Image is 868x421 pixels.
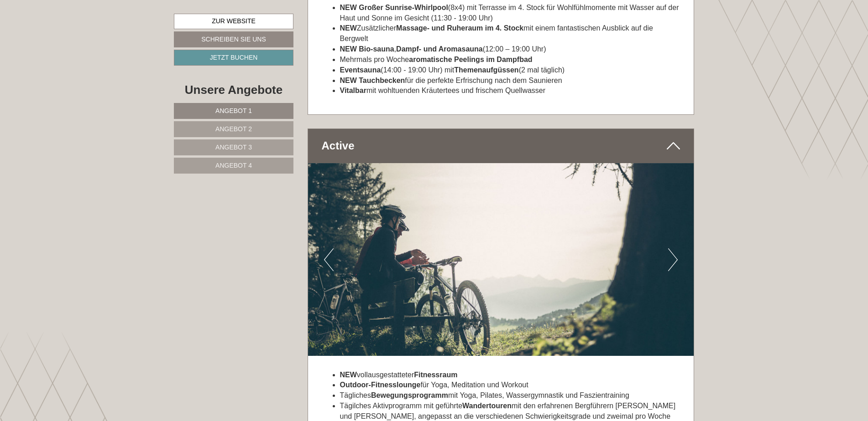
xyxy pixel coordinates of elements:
a: Jetzt buchen [174,50,293,66]
li: vollausgestatteter [340,370,680,380]
div: Unsere Angebote [174,82,293,98]
strong: Bewegungsprogramm [371,391,448,399]
a: Zur Website [174,14,293,29]
strong: Dampf- und Aromasauna [396,45,483,53]
strong: Wandertouren [462,402,512,410]
li: mit wohltuenden Kräutertees und frischem Quellwasser [340,86,680,96]
li: , (12:00 – 19:00 Uhr) [340,44,680,55]
li: für Yoga, Meditation und Workout [340,380,680,390]
li: Mehrmals pro Woche [340,55,680,65]
strong: NEW [340,371,357,379]
button: Next [668,248,678,271]
strong: Outdoor-Fitnesslounge [340,381,421,389]
strong: aromatische Peelings im Dampfbad [409,56,532,63]
span: Angebot 4 [215,162,252,169]
strong: NEW Bio-sauna [340,45,394,53]
strong: NEW Tauchbecken [340,77,405,84]
strong: NEW [340,4,357,11]
li: (14:00 - 19:00 Uhr) mit (2 mal täglich) [340,65,680,76]
li: Tägliches mit Yoga, Pilates, Wassergymnastik und Faszientraining [340,390,680,401]
div: Active [308,129,694,163]
span: Angebot 1 [215,107,252,114]
strong: Themenaufgüssen [454,66,518,74]
button: Previous [324,248,334,271]
strong: Fitnessraum [414,371,457,379]
a: Schreiben Sie uns [174,31,293,47]
li: für die perfekte Erfrischung nach dem Saunieren [340,76,680,86]
strong: NEW [340,24,357,32]
strong: Eventsauna [340,66,381,74]
li: Zusätzlicher mit einem fantastischen Ausblick auf die Bergwelt [340,23,680,44]
li: (8x4) mit Terrasse im 4. Stock für Wohlfühlmomente mit Wasser auf der Haut und Sonne im Gesicht (... [340,3,680,24]
span: Angebot 2 [215,125,252,133]
strong: Großer Sunrise-Whirlpool [359,4,448,11]
span: Angebot 3 [215,144,252,151]
strong: Massage- und Ruheraum im 4. Stock [396,24,523,32]
strong: Vitalbar [340,87,366,94]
